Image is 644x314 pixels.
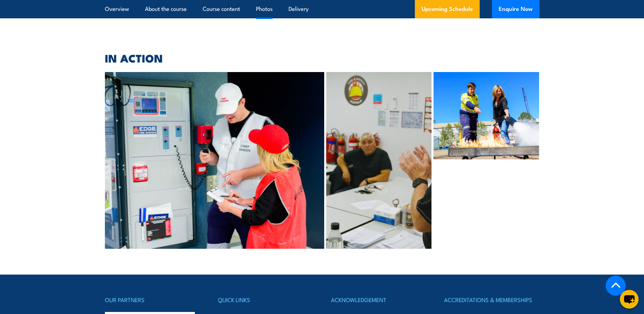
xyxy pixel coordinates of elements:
[620,290,639,309] button: chat-button
[218,295,313,304] h4: QUICK LINKS
[105,53,539,63] h2: IN ACTION
[105,295,200,304] h4: OUR PARTNERS
[444,295,539,304] h4: ACCREDITATIONS & MEMBERSHIPS
[331,295,426,304] h4: ACKNOWLEDGEMENT
[326,72,431,249] img: Fire Extinguisher Classroom Training
[105,72,325,249] img: Chief Fire Warden Training
[434,72,539,159] img: Demonstrate First Attack Firefighting Equipment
